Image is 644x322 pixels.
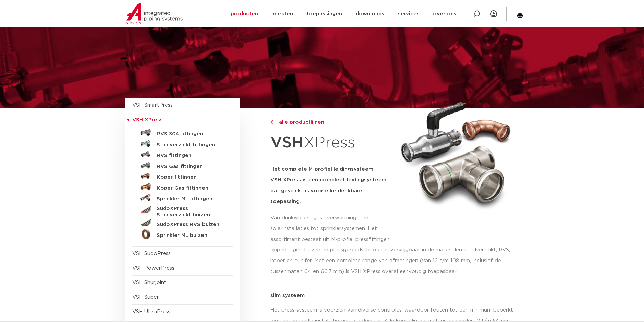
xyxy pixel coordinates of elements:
[132,160,233,171] a: RVS Gas fittingen
[132,103,173,108] a: VSH SmartPress
[132,218,233,229] a: SudoXPress RVS buizen
[157,222,223,228] h5: SudoXPress RVS buizen
[157,232,223,239] h5: Sprinkler ML buizen
[270,245,519,277] p: appendages, buizen en pressgereedschap en is verkrijgbaar in de materialen staalverzinkt, RVS, ko...
[132,203,233,218] a: SudoXPress Staalverzinkt buizen
[132,309,170,314] a: VSH UltraPress
[132,295,159,300] a: VSH Super
[132,181,233,192] a: Koper Gas fittingen
[132,251,171,256] a: VSH SudoPress
[275,120,324,125] span: alle productlijnen
[270,118,393,126] a: alle productlijnen
[157,185,223,191] h5: Koper Gas fittingen
[270,164,393,207] h5: Het complete M-profiel leidingsysteem VSH XPress is een compleet leidingsysteem dat geschikt is v...
[132,229,233,240] a: Sprinkler ML buizen
[132,127,233,138] a: RVS 304 fittingen
[270,130,393,156] h1: XPress
[157,174,223,180] h5: Koper fittingen
[270,213,393,245] p: Van drinkwater-, gas-, verwarmings- en solarinstallaties tot sprinklersystemen. Het assortiment b...
[270,135,304,150] strong: VSH
[157,164,223,170] h5: RVS Gas fittingen
[157,142,223,148] h5: Staalverzinkt fittingen
[132,266,174,271] a: VSH PowerPress
[132,149,233,160] a: RVS fittingen
[132,280,166,285] a: VSH Shurjoint
[270,120,273,125] img: chevron-right.svg
[157,153,223,159] h5: RVS fittingen
[132,171,233,181] a: Koper fittingen
[157,196,223,202] h5: Sprinkler ML fittingen
[157,206,223,218] h5: SudoXPress Staalverzinkt buizen
[157,131,223,137] h5: RVS 304 fittingen
[270,293,519,298] p: slim systeem
[132,117,163,122] span: VSH XPress
[132,192,233,203] a: Sprinkler ML fittingen
[132,138,233,149] a: Staalverzinkt fittingen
